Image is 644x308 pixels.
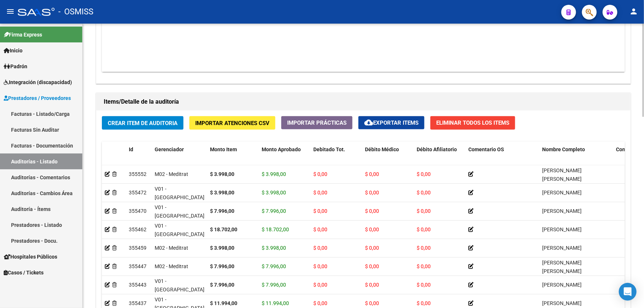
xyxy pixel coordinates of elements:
strong: $ 7.996,00 [210,208,234,214]
span: - OSMISS [58,4,93,20]
span: $ 0,00 [417,171,431,177]
span: $ 3.998,00 [262,190,286,195]
span: Integración (discapacidad) [4,78,72,86]
span: [PERSON_NAME] [542,245,582,251]
span: $ 0,00 [417,245,431,251]
span: [PERSON_NAME] [542,300,582,306]
button: Eliminar Todos los Items [430,116,515,130]
span: $ 0,00 [365,282,379,288]
strong: $ 3.998,00 [210,245,234,251]
strong: $ 18.702,00 [210,226,237,232]
button: Importar Prácticas [281,116,352,129]
span: 355443 [129,282,147,288]
span: Hospitales Públicos [4,253,57,261]
span: [PERSON_NAME] [542,208,582,214]
span: M02 - Meditrat [155,263,188,269]
span: Monto Item [210,146,237,152]
span: $ 0,00 [313,190,327,195]
span: $ 0,00 [417,300,431,306]
button: Crear Item de Auditoria [102,116,183,130]
span: M02 - Meditrat [155,171,188,177]
strong: $ 3.998,00 [210,171,234,177]
span: $ 0,00 [365,208,379,214]
datatable-header-cell: Monto Item [207,142,259,174]
span: Inicio [4,46,23,55]
strong: $ 11.994,00 [210,300,237,306]
span: [PERSON_NAME] [542,282,582,288]
datatable-header-cell: Comentario OS [465,142,539,174]
strong: $ 7.996,00 [210,282,234,288]
span: Id [129,146,133,152]
datatable-header-cell: Id [126,142,152,174]
mat-icon: person [629,7,638,16]
span: Débito Afiliatorio [417,146,457,152]
span: Casos / Tickets [4,269,44,277]
span: $ 0,00 [365,263,379,269]
span: Exportar Items [364,120,419,126]
span: $ 0,00 [365,171,379,177]
span: $ 0,00 [365,300,379,306]
span: [PERSON_NAME] [PERSON_NAME] [542,260,582,274]
span: $ 0,00 [417,190,431,195]
span: $ 0,00 [417,263,431,269]
span: $ 0,00 [313,282,327,288]
span: $ 0,00 [365,226,379,232]
button: Importar Atenciones CSV [189,116,275,130]
span: [PERSON_NAME] [542,226,582,232]
span: $ 0,00 [313,245,327,251]
span: [PERSON_NAME] [PERSON_NAME] [542,167,582,182]
span: $ 3.998,00 [262,245,286,251]
span: V01 - [GEOGRAPHIC_DATA] [155,204,204,219]
span: 355470 [129,208,147,214]
mat-icon: cloud_download [364,118,373,127]
span: $ 7.996,00 [262,282,286,288]
span: 355447 [129,263,147,269]
span: $ 0,00 [417,208,431,214]
span: 355472 [129,190,147,195]
datatable-header-cell: Gerenciador [152,142,207,174]
span: $ 3.998,00 [262,171,286,177]
span: Monto Aprobado [262,146,301,152]
div: Open Intercom Messenger [619,283,637,301]
span: M02 - Meditrat [155,245,188,251]
span: Padrón [4,62,27,70]
span: $ 0,00 [313,208,327,214]
span: $ 7.996,00 [262,263,286,269]
h1: Items/Detalle de la auditoría [104,96,623,108]
span: Gerenciador [155,146,184,152]
strong: $ 7.996,00 [210,263,234,269]
span: V01 - [GEOGRAPHIC_DATA] [155,278,204,293]
span: $ 0,00 [365,245,379,251]
strong: $ 3.998,00 [210,190,234,195]
span: $ 0,00 [365,190,379,195]
span: Importar Atenciones CSV [195,120,269,127]
span: 355437 [129,300,147,306]
datatable-header-cell: Nombre Completo [539,142,613,174]
span: Firma Express [4,31,42,39]
span: $ 18.702,00 [262,226,289,232]
datatable-header-cell: Debitado Tot. [310,142,362,174]
span: $ 0,00 [417,282,431,288]
span: V01 - [GEOGRAPHIC_DATA] [155,223,204,237]
span: $ 0,00 [417,226,431,232]
span: Comentario OS [468,146,504,152]
span: $ 0,00 [313,263,327,269]
datatable-header-cell: Débito Afiliatorio [414,142,465,174]
span: $ 0,00 [313,226,327,232]
span: 355552 [129,171,147,177]
span: Importar Prácticas [287,120,347,126]
span: Prestadores / Proveedores [4,94,71,102]
span: 355459 [129,245,147,251]
span: 355462 [129,226,147,232]
span: Débito Médico [365,146,399,152]
datatable-header-cell: Débito Médico [362,142,414,174]
span: Debitado Tot. [313,146,345,152]
button: Exportar Items [358,116,424,129]
span: V01 - [GEOGRAPHIC_DATA] [155,186,204,200]
span: Crear Item de Auditoria [108,120,178,127]
span: Eliminar Todos los Items [436,120,509,126]
span: $ 7.996,00 [262,208,286,214]
mat-icon: menu [6,7,15,16]
span: Nombre Completo [542,146,585,152]
span: $ 11.994,00 [262,300,289,306]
